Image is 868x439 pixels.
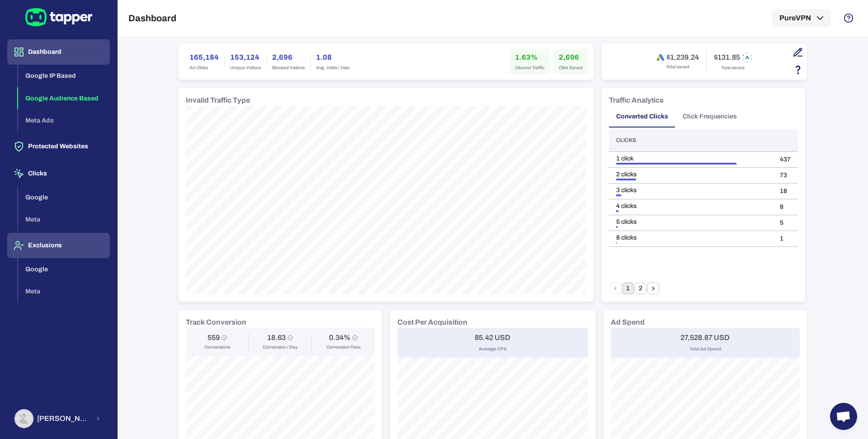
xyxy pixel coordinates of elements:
[18,65,110,87] button: Google IP Based
[288,335,293,340] svg: Conversion / Day
[7,134,110,159] button: Protected Websites
[559,65,583,71] span: Click Saved
[616,218,765,226] div: 5 clicks
[186,317,246,328] h6: Track Conversion
[721,65,745,71] span: Total saved
[326,344,361,350] span: Conversion Rate
[7,169,110,177] a: Clicks
[230,65,261,71] span: Unique Visitors
[773,199,798,215] td: 8
[272,52,305,63] h6: 2,696
[773,151,798,167] td: 437
[515,65,544,71] span: Cleaner Traffic
[397,317,467,328] h6: Cost Per Acquisition
[559,52,583,63] h6: 2,696
[790,62,806,77] button: Estimation based on the quantity of invalid click x cost-per-click.
[18,87,110,110] button: Google Audience Based
[7,142,110,150] a: Protected Websites
[773,215,798,231] td: 5
[18,186,110,209] button: Google
[772,9,831,27] button: PureVPN
[267,333,286,342] h6: 18.63
[18,193,110,200] a: Google
[37,414,90,423] span: [PERSON_NAME] [PERSON_NAME]
[616,202,765,210] div: 4 clicks
[773,167,798,183] td: 73
[773,183,798,199] td: 18
[263,344,297,350] span: Conversion / Day
[611,317,645,328] h6: Ad Spend
[680,333,730,342] h6: 27,528.87 USD
[666,53,699,62] h6: $1,239.24
[666,64,689,70] span: Total saved
[189,52,219,63] h6: 165,184
[616,186,765,194] div: 3 clicks
[18,71,110,79] a: Google IP Based
[18,94,110,101] a: Google Audience Based
[714,53,740,62] h6: $131.85
[7,39,110,65] button: Dashboard
[609,283,660,294] nav: pagination navigation
[208,333,220,342] h6: 559
[329,333,350,342] h6: 0.34%
[515,52,544,63] h6: 1.63%
[773,231,798,246] td: 1
[7,47,110,55] a: Dashboard
[609,106,675,127] button: Converted Clicks
[352,335,358,340] svg: Conversion Rate
[609,129,773,151] th: Clicks
[622,283,634,294] button: page 1
[7,161,110,186] button: Clicks
[616,170,765,179] div: 2 clicks
[647,283,659,294] button: Go to next page
[186,95,250,106] h6: Invalid Traffic Type
[635,283,646,294] button: Go to page 2
[7,233,110,258] button: Exclusions
[7,406,110,432] button: Abdul Haseeb[PERSON_NAME] [PERSON_NAME]
[15,410,33,427] img: Abdul Haseeb
[272,65,305,71] span: Blocked Visitors
[18,258,110,281] button: Google
[479,346,507,352] span: Average CPA
[316,52,350,63] h6: 1.08
[689,346,721,352] span: Total Ad Spend
[230,52,261,63] h6: 153,124
[675,106,744,127] button: Click Frequencies
[616,155,765,163] div: 1 click
[18,264,110,272] a: Google
[7,241,110,249] a: Exclusions
[204,344,230,350] span: Conversions
[475,333,510,342] h6: 85.42 USD
[616,234,765,242] div: 8 clicks
[128,13,176,24] h5: Dashboard
[189,65,219,71] span: Ad Clicks
[316,65,350,71] span: Avg. Visits / User
[222,335,227,340] svg: Conversions
[609,95,664,106] h6: Traffic Analytics
[830,403,857,430] div: Open chat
